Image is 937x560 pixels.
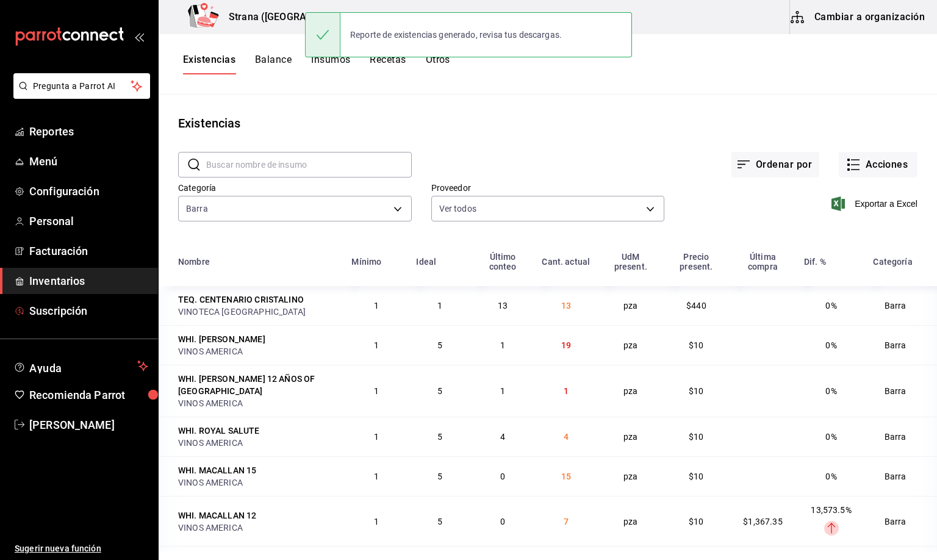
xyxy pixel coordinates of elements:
[9,88,150,101] a: Pregunta a Parrot AI
[437,386,442,396] span: 5
[598,286,664,325] td: pza
[374,432,379,442] span: 1
[689,472,703,481] span: $10
[29,153,148,170] span: Menú
[804,257,826,267] div: Dif. %
[866,365,937,417] td: Barra
[439,203,476,215] span: Ver todos
[29,213,148,229] span: Personal
[834,196,917,211] button: Exportar a Excel
[29,387,148,403] span: Recomienda Parrot
[498,301,508,311] span: 13
[598,365,664,417] td: pza
[500,472,505,481] span: 0
[29,123,148,140] span: Reportes
[178,114,240,132] div: Existencias
[598,456,664,496] td: pza
[736,252,789,271] div: Última compra
[561,301,571,311] span: 13
[825,472,836,481] span: 0%
[15,542,148,555] span: Sugerir nueva función
[178,184,412,192] label: Categoría
[178,464,256,476] div: WHI. MACALLAN 15
[500,432,505,442] span: 4
[564,386,569,396] span: 1
[178,476,337,489] div: VINOS AMERICA
[431,184,665,192] label: Proveedor
[374,386,379,396] span: 1
[134,32,144,41] button: open_drawer_menu
[839,152,917,178] button: Acciones
[478,252,528,271] div: Último conteo
[374,472,379,481] span: 1
[686,301,706,311] span: $440
[178,425,260,437] div: WHI. ROYAL SALUTE
[178,522,337,534] div: VINOS AMERICA
[186,203,208,215] span: Barra
[605,252,656,271] div: UdM present.
[311,54,350,74] button: Insumos
[866,496,937,546] td: Barra
[689,386,703,396] span: $10
[825,340,836,350] span: 0%
[29,303,148,319] span: Suscripción
[374,301,379,311] span: 1
[183,54,450,74] div: navigation tabs
[29,243,148,259] span: Facturación
[671,252,722,271] div: Precio present.
[219,10,364,24] h3: Strana ([GEOGRAPHIC_DATA])
[437,472,442,481] span: 5
[564,432,569,442] span: 4
[564,517,569,526] span: 7
[825,301,836,311] span: 0%
[29,183,148,199] span: Configuración
[178,509,256,522] div: WHI. MACALLAN 12
[500,386,505,396] span: 1
[33,80,131,93] span: Pregunta a Parrot AI
[437,517,442,526] span: 5
[598,417,664,456] td: pza
[178,293,304,306] div: TEQ. CENTENARIO CRISTALINO
[873,257,912,267] div: Categoría
[29,273,148,289] span: Inventarios
[825,432,836,442] span: 0%
[437,340,442,350] span: 5
[178,437,337,449] div: VINOS AMERICA
[183,54,235,74] button: Existencias
[255,54,292,74] button: Balance
[598,325,664,365] td: pza
[374,517,379,526] span: 1
[598,496,664,546] td: pza
[866,456,937,496] td: Barra
[29,359,132,373] span: Ayuda
[542,257,590,267] div: Cant. actual
[561,340,571,350] span: 19
[370,54,406,74] button: Recetas
[437,432,442,442] span: 5
[825,386,836,396] span: 0%
[866,325,937,365] td: Barra
[178,257,210,267] div: Nombre
[178,345,337,357] div: VINOS AMERICA
[178,306,337,318] div: VINOTECA [GEOGRAPHIC_DATA]
[743,517,782,526] span: $1,367.35
[416,257,436,267] div: Ideal
[340,21,572,48] div: Reporte de existencias generado, revisa tus descargas.
[426,54,450,74] button: Otros
[866,286,937,325] td: Barra
[178,373,337,397] div: WHI. [PERSON_NAME] 12 AÑOS OF [GEOGRAPHIC_DATA]
[561,472,571,481] span: 15
[731,152,819,178] button: Ordenar por
[689,432,703,442] span: $10
[206,153,412,177] input: Buscar nombre de insumo
[689,340,703,350] span: $10
[500,517,505,526] span: 0
[866,417,937,456] td: Barra
[374,340,379,350] span: 1
[178,333,265,345] div: WHI. [PERSON_NAME]
[13,73,150,99] button: Pregunta a Parrot AI
[437,301,442,311] span: 1
[689,517,703,526] span: $10
[811,505,851,515] span: 13,573.5%
[500,340,505,350] span: 1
